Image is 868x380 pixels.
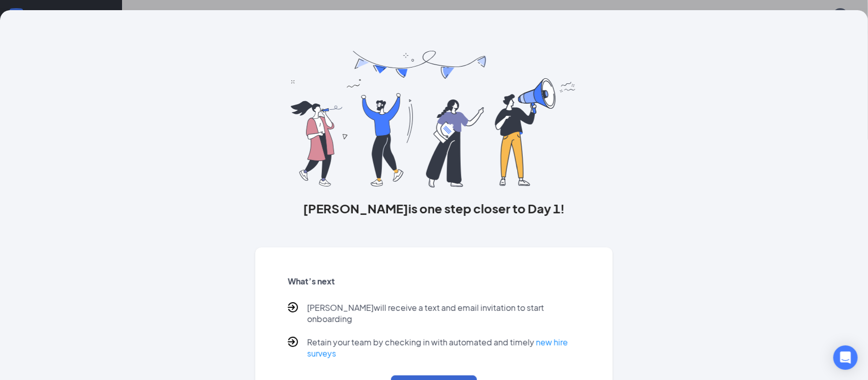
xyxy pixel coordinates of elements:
h5: What’s next [288,276,581,287]
p: Retain your team by checking in with automated and timely [307,337,581,359]
img: you are all set [291,51,577,187]
a: new hire surveys [307,337,568,359]
div: Open Intercom Messenger [833,345,858,370]
h3: [PERSON_NAME] is one step closer to Day 1! [255,200,613,217]
p: [PERSON_NAME] will receive a text and email invitation to start onboarding [307,302,581,325]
